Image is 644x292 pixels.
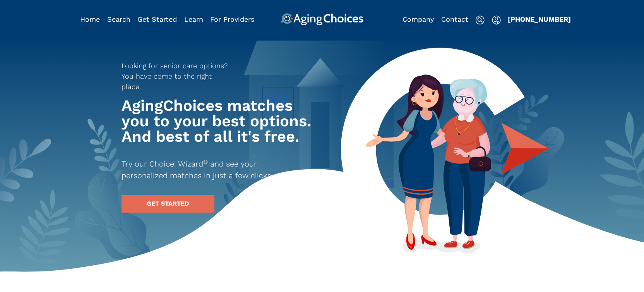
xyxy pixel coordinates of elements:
[441,15,468,23] a: Contact
[184,15,203,23] a: Learn
[281,13,363,26] img: AgingChoices
[210,15,254,23] a: For Providers
[475,15,485,25] img: search-icon.svg
[492,15,501,25] img: user-icon.svg
[122,158,301,181] p: Try our Choice! Wizard and see your personalized matches in just a few clicks.
[492,13,501,26] div: Popover trigger
[107,13,130,26] div: Popover trigger
[402,15,434,23] a: Company
[508,15,571,23] a: [PHONE_NUMBER]
[80,15,100,23] a: Home
[137,15,177,23] a: Get Started
[122,98,315,144] h1: AgingChoices matches you to your best options. And best of all it's free.
[122,195,214,213] a: GET STARTED
[107,15,130,23] a: Search
[122,60,233,92] p: Looking for senior care options? You have come to the right place.
[203,158,208,165] sup: ©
